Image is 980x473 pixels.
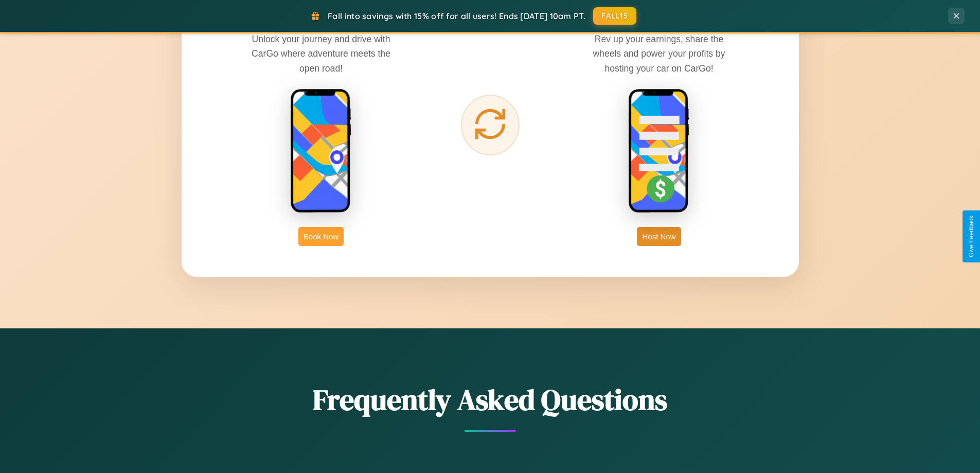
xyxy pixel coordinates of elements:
span: Fall into savings with 15% off for all users! Ends [DATE] 10am PT. [328,11,585,21]
p: Unlock your journey and drive with CarGo where adventure meets the open road! [244,32,398,75]
img: host phone [628,89,690,214]
p: Rev up your earnings, share the wheels and power your profits by hosting your car on CarGo! [582,32,736,75]
img: rent phone [290,89,352,214]
div: Give Feedback [968,216,975,257]
button: Book Now [298,227,344,246]
h2: Frequently Asked Questions [182,380,799,419]
button: FALL15 [593,7,636,25]
button: Host Now [637,227,681,246]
